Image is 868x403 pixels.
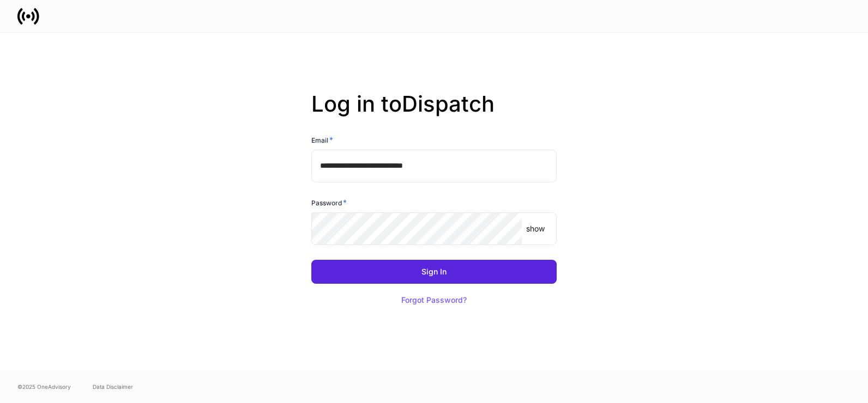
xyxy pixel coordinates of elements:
p: show [526,223,545,234]
div: Forgot Password? [401,296,467,304]
div: Sign In [421,268,447,276]
h2: Log in to Dispatch [311,91,557,135]
h6: Email [311,135,333,145]
button: Forgot Password? [388,288,480,312]
button: Sign In [311,260,557,284]
a: Data Disclaimer [93,382,133,391]
span: © 2025 OneAdvisory [17,382,71,391]
h6: Password [311,197,347,208]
